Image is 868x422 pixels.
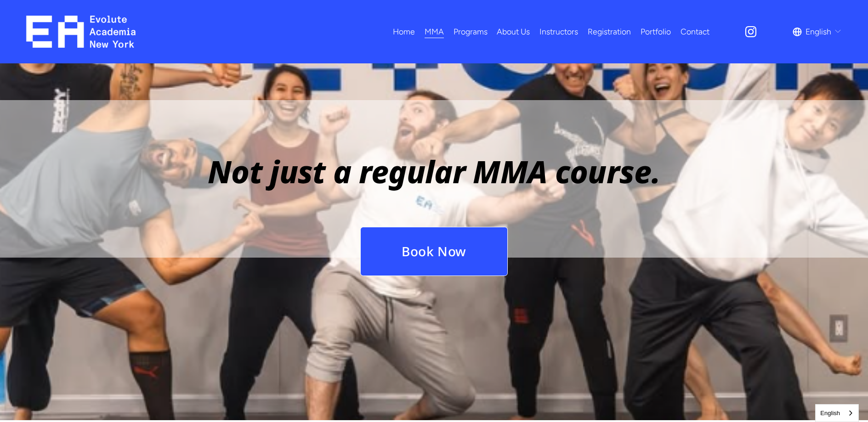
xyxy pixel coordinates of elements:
a: English [816,405,858,422]
span: Programs [454,24,488,39]
em: Not just a regular MMA course. [208,150,660,192]
a: Contact [681,23,709,39]
a: About Us [497,23,530,39]
a: Home [393,23,415,39]
a: Instagram [744,25,758,39]
a: Registration [588,23,631,39]
a: folder dropdown [454,23,488,39]
div: language picker [793,23,842,39]
a: Instructors [539,23,578,39]
aside: Language selected: English [815,404,859,422]
a: folder dropdown [425,23,444,39]
a: Book Now [360,227,508,276]
a: Portfolio [641,23,671,39]
span: MMA [425,24,444,39]
span: English [806,24,831,39]
img: EA [26,16,136,48]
